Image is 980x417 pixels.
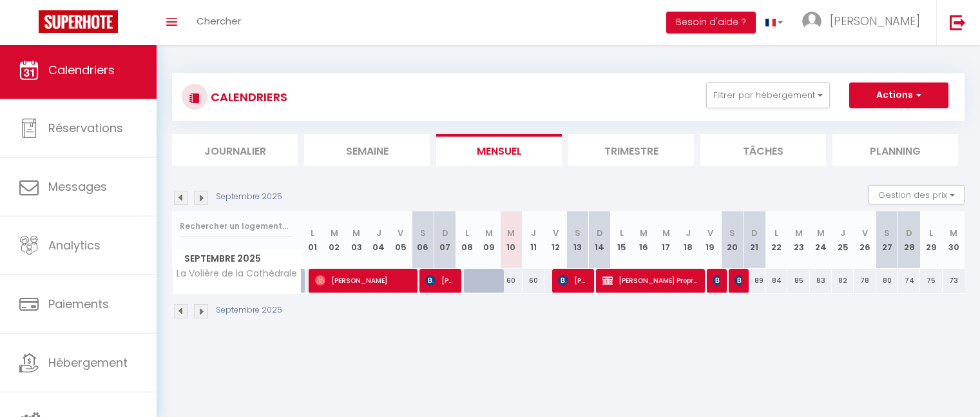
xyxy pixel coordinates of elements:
abbr: L [465,227,469,239]
th: 28 [898,211,920,269]
div: 73 [943,269,965,293]
abbr: V [707,227,713,239]
span: Messages [48,179,107,195]
th: 04 [367,211,389,269]
div: 83 [810,269,832,293]
th: 24 [810,211,832,269]
span: [PERSON_NAME] [830,13,920,29]
span: Septembre 2025 [173,249,301,268]
abbr: S [884,227,890,239]
abbr: M [662,227,670,239]
div: 82 [832,269,854,293]
th: 20 [721,211,743,269]
th: 29 [920,211,942,269]
span: [PERSON_NAME] [713,268,720,293]
th: 16 [633,211,655,269]
abbr: S [575,227,581,239]
abbr: M [485,227,493,239]
div: 89 [744,269,765,293]
li: Mensuel [436,134,562,166]
abbr: J [376,227,381,239]
img: logout [950,14,966,30]
button: Besoin d'aide ? [666,12,756,34]
th: 05 [390,211,412,269]
abbr: S [729,227,735,239]
h3: CALENDRIERS [207,82,287,112]
abbr: V [862,227,868,239]
span: Analytics [48,237,101,253]
li: Planning [832,134,958,166]
li: Trimestre [568,134,694,166]
th: 08 [456,211,478,269]
th: 21 [744,211,765,269]
abbr: D [442,227,448,239]
span: Chercher [197,14,241,28]
abbr: V [398,227,403,239]
abbr: M [331,227,338,239]
abbr: L [774,227,778,239]
span: [PERSON_NAME] [558,268,587,293]
abbr: D [597,227,603,239]
div: 75 [920,269,942,293]
abbr: M [640,227,648,239]
button: Actions [849,82,948,108]
li: Semaine [304,134,430,166]
abbr: S [420,227,426,239]
th: 15 [611,211,633,269]
abbr: M [950,227,957,239]
th: 13 [566,211,588,269]
p: Septembre 2025 [216,304,282,316]
th: 17 [655,211,677,269]
span: [PERSON_NAME] [315,268,410,293]
th: 18 [677,211,699,269]
span: Paiements [48,296,109,312]
div: 78 [854,269,876,293]
span: Hébergement [48,354,128,371]
span: Réservations [48,120,123,136]
p: Septembre 2025 [216,191,282,203]
th: 22 [765,211,787,269]
th: 09 [478,211,500,269]
div: 60 [523,269,544,293]
th: 12 [544,211,566,269]
th: 01 [302,211,323,269]
abbr: M [507,227,515,239]
div: 85 [787,269,809,293]
th: 26 [854,211,876,269]
li: Journalier [172,134,298,166]
abbr: J [531,227,536,239]
th: 27 [876,211,898,269]
th: 23 [787,211,809,269]
input: Rechercher un logement... [180,215,294,238]
abbr: L [929,227,933,239]
th: 07 [434,211,456,269]
img: ... [802,12,821,31]
abbr: V [553,227,559,239]
span: La Volière de la Cathédrale [175,269,297,278]
abbr: J [840,227,845,239]
abbr: D [751,227,758,239]
th: 14 [589,211,611,269]
span: [PERSON_NAME] Propriétaire occuoation privée [602,268,697,293]
th: 11 [523,211,544,269]
div: 80 [876,269,898,293]
div: 60 [500,269,522,293]
abbr: J [686,227,691,239]
th: 10 [500,211,522,269]
th: 02 [323,211,345,269]
button: Gestion des prix [869,185,965,204]
abbr: L [311,227,314,239]
div: 84 [765,269,787,293]
button: Filtrer par hébergement [706,82,830,108]
li: Tâches [700,134,826,166]
span: [PERSON_NAME] [425,268,454,293]
th: 03 [345,211,367,269]
th: 25 [832,211,854,269]
th: 19 [699,211,721,269]
span: [PERSON_NAME] [735,268,742,293]
img: Super Booking [39,10,118,33]
th: 30 [943,211,965,269]
abbr: M [817,227,825,239]
abbr: M [352,227,360,239]
span: Calendriers [48,62,115,78]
